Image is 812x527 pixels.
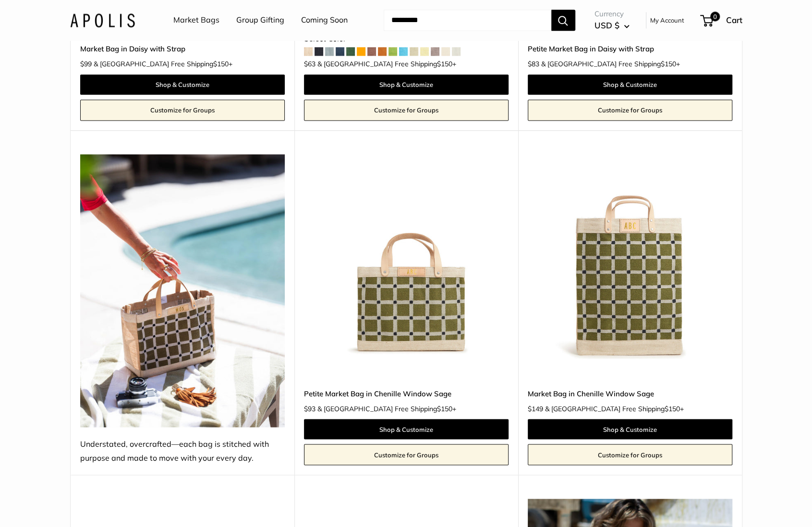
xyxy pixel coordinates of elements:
[80,43,285,54] a: Market Bag in Daisy with Strap
[545,405,684,412] span: & [GEOGRAPHIC_DATA] Free Shipping +
[594,20,619,30] span: USD $
[594,7,630,21] span: Currency
[304,444,509,465] a: Customize for Groups
[80,99,285,121] a: Customize for Groups
[541,61,680,67] span: & [GEOGRAPHIC_DATA] Free Shipping +
[304,154,509,359] img: Petite Market Bag in Chenille Window Sage
[528,388,732,399] a: Market Bag in Chenille Window Sage
[80,437,285,466] div: Understated, overcrafted—each bag is stitched with purpose and made to move with your every day.
[301,13,348,27] a: Coming Soon
[594,18,630,33] button: USD $
[304,99,509,121] a: Customize for Groups
[304,154,509,359] a: Petite Market Bag in Chenille Window SagePetite Market Bag in Chenille Window Sage
[173,13,219,27] a: Market Bags
[80,154,285,427] img: Understated, overcrafted—each bag is stitched with purpose and made to move with your every day.
[304,419,509,439] a: Shop & Customize
[236,13,284,27] a: Group Gifting
[80,60,92,68] span: $99
[528,404,543,413] span: $149
[304,404,315,413] span: $93
[384,10,551,31] input: Search...
[528,154,732,359] img: Market Bag in Chenille Window Sage
[665,404,680,413] span: $150
[70,13,135,27] img: Apolis
[528,43,732,54] a: Petite Market Bag in Daisy with Strap
[437,404,452,413] span: $150
[213,60,229,68] span: $150
[528,60,539,68] span: $83
[661,60,676,68] span: $150
[317,405,456,412] span: & [GEOGRAPHIC_DATA] Free Shipping +
[726,15,742,25] span: Cart
[528,154,732,359] a: Market Bag in Chenille Window SageMarket Bag in Chenille Window Sage
[701,12,742,28] a: 0 Cart
[80,74,285,95] a: Shop & Customize
[551,10,575,31] button: Search
[437,60,452,68] span: $150
[528,444,732,465] a: Customize for Groups
[528,99,732,121] a: Customize for Groups
[528,419,732,439] a: Shop & Customize
[317,61,456,67] span: & [GEOGRAPHIC_DATA] Free Shipping +
[710,12,719,21] span: 0
[304,60,315,68] span: $63
[94,61,232,67] span: & [GEOGRAPHIC_DATA] Free Shipping +
[528,74,732,95] a: Shop & Customize
[650,14,684,26] a: My Account
[304,74,509,95] a: Shop & Customize
[304,388,509,399] a: Petite Market Bag in Chenille Window Sage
